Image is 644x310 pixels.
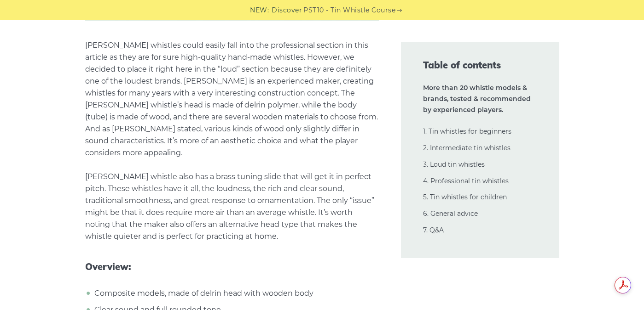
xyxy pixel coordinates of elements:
[423,226,444,234] a: 7. Q&A
[423,160,485,169] a: 3. Loud tin whistles
[303,5,395,16] a: PST10 - Tin Whistle Course
[423,209,478,218] a: 6. General advice
[423,177,509,185] a: 4. Professional tin whistles
[92,287,379,299] li: Composite models, made of delrin head with wooden body
[423,193,507,201] a: 5. Tin whistles for children
[423,144,511,152] a: 2. Intermediate tin whistles
[423,84,531,114] strong: More than 20 whistle models & brands, tested & recommended by experienced players.
[423,127,511,135] a: 1. Tin whistles for beginners
[85,39,379,242] p: [PERSON_NAME] whistles could easily fall into the professional section in this article as they ar...
[85,261,379,272] span: Overview:
[423,59,537,72] span: Table of contents
[272,5,302,16] span: Discover
[250,5,269,16] span: NEW:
